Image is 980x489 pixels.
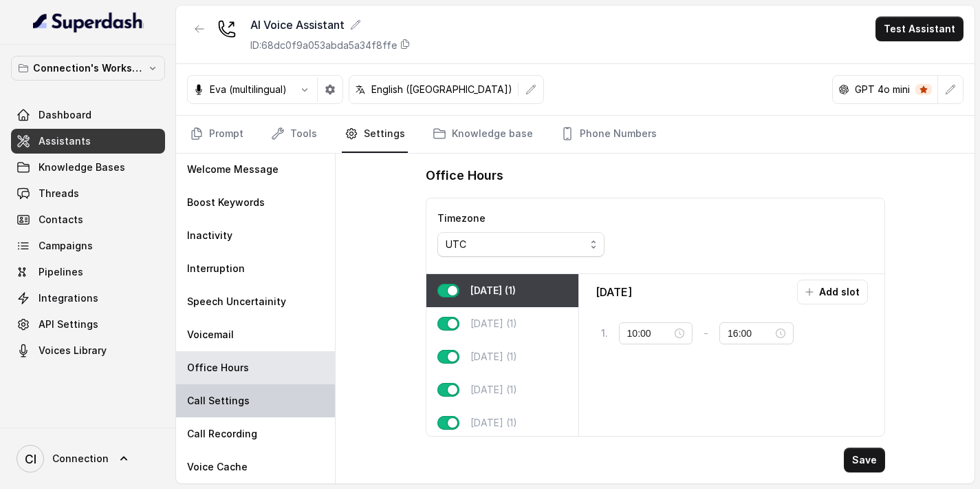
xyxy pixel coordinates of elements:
[855,83,910,96] p: GPT 4o mini
[11,439,165,478] a: Connection
[187,328,234,342] p: Voicemail
[470,416,517,430] p: [DATE] (1)
[704,325,708,342] p: -
[187,163,279,176] p: Welcome Message
[11,155,165,180] a: Knowledge Bases
[187,295,286,309] p: Speech Uncertainity
[437,212,486,224] label: Timezone
[596,284,632,300] p: [DATE]
[250,17,411,33] div: AI Voice Assistant
[844,448,885,472] button: Save
[187,460,248,474] p: Voice Cache
[187,229,232,242] p: Inactivity
[187,116,963,153] nav: Tabs
[601,326,608,340] p: 1 .
[39,318,98,331] span: API Settings
[797,280,868,304] button: Add slot
[875,17,963,41] button: Test Assistant
[11,312,165,337] a: API Settings
[39,344,107,357] span: Voices Library
[11,286,165,311] a: Integrations
[430,116,536,153] a: Knowledge base
[11,129,165,154] a: Assistants
[11,260,165,284] a: Pipelines
[39,108,91,122] span: Dashboard
[39,160,125,174] span: Knowledge Bases
[187,427,257,441] p: Call Recording
[342,116,408,153] a: Settings
[52,452,109,466] span: Connection
[187,361,249,375] p: Office Hours
[470,317,517,331] p: [DATE] (1)
[187,394,250,408] p: Call Settings
[470,383,517,397] p: [DATE] (1)
[33,11,144,33] img: light.svg
[210,83,287,96] p: Eva (multilingual)
[11,233,165,258] a: Campaigns
[426,165,503,187] h1: Office Hours
[371,83,512,96] p: English ([GEOGRAPHIC_DATA])
[39,213,83,227] span: Contacts
[838,84,849,95] svg: openai logo
[39,265,83,279] span: Pipelines
[33,60,143,76] p: Connection's Workspace
[39,291,98,305] span: Integrations
[39,239,93,253] span: Campaigns
[11,56,165,81] button: Connection's Workspace
[558,116,660,153] a: Phone Numbers
[728,326,773,341] input: Select time
[250,39,397,52] p: ID: 68dc0f9a053abda5a34f8ffe
[268,116,320,153] a: Tools
[446,236,585,253] div: UTC
[39,187,79,200] span: Threads
[39,134,91,148] span: Assistants
[11,181,165,206] a: Threads
[187,116,246,153] a: Prompt
[11,338,165,363] a: Voices Library
[187,196,265,209] p: Boost Keywords
[11,103,165,127] a: Dashboard
[11,207,165,232] a: Contacts
[470,284,516,298] p: [DATE] (1)
[187,262,245,275] p: Interruption
[437,232,605,257] button: UTC
[25,452,36,466] text: CI
[627,326,673,341] input: Select time
[470,350,517,364] p: [DATE] (1)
